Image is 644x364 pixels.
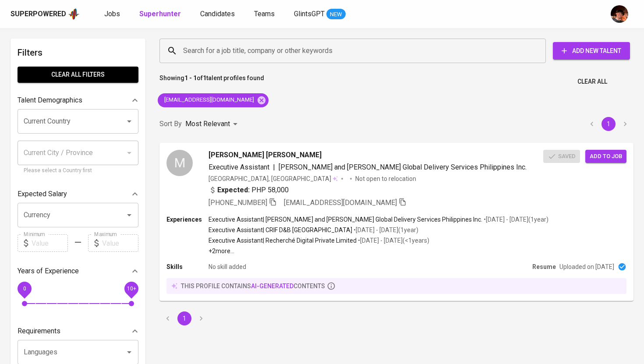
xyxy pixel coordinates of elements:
div: Superpowered [11,9,66,19]
a: Superpoweredapp logo [11,7,80,21]
p: Resume [532,262,556,271]
span: Clear All [577,76,607,87]
div: [EMAIL_ADDRESS][DOMAIN_NAME] [158,93,269,107]
b: 1 - 1 [184,74,197,81]
p: • [DATE] - [DATE] ( <1 years ) [357,236,429,245]
p: • [DATE] - [DATE] ( 1 year ) [482,215,548,224]
p: Skills [166,262,209,271]
p: Requirements [18,326,60,336]
span: [PERSON_NAME] and [PERSON_NAME] Global Delivery Services Philippines Inc. [279,163,527,171]
b: Expected: [217,185,250,195]
div: Requirements [18,322,138,340]
span: [PERSON_NAME] [PERSON_NAME] [209,150,322,160]
button: page 1 [602,117,616,131]
p: Experiences [166,215,209,224]
b: Superhunter [139,10,181,18]
a: Superhunter [139,9,183,20]
div: Talent Demographics [18,92,138,109]
p: Executive Assistant | CRIF D&B [GEOGRAPHIC_DATA] [209,226,352,234]
img: app logo [68,7,80,21]
button: page 1 [177,311,191,325]
p: Sort By [159,119,182,129]
div: Most Relevant [185,116,241,132]
span: 0 [23,286,26,292]
button: Clear All filters [18,67,138,83]
p: Showing of talent profiles found [159,74,264,90]
button: Clear All [574,74,611,90]
a: GlintsGPT NEW [294,9,346,20]
span: AI-generated [251,283,294,290]
p: Expected Salary [18,189,67,199]
b: 1 [203,74,206,81]
span: Teams [254,10,275,18]
nav: pagination navigation [584,117,633,131]
p: Talent Demographics [18,95,82,106]
span: Add to job [590,152,622,162]
span: Clear All filters [25,69,131,80]
span: GlintsGPT [294,10,325,18]
button: Add New Talent [553,42,630,60]
button: Open [123,209,135,221]
span: 10+ [127,286,136,292]
p: No skill added [209,262,246,271]
input: Value [32,234,68,252]
div: [GEOGRAPHIC_DATA], [GEOGRAPHIC_DATA] [209,174,338,183]
button: Open [123,346,135,358]
p: • [DATE] - [DATE] ( 1 year ) [352,226,418,234]
span: [EMAIL_ADDRESS][DOMAIN_NAME] [284,198,397,207]
input: Value [102,234,138,252]
p: Years of Experience [18,266,79,276]
div: Expected Salary [18,185,138,203]
p: Uploaded on [DATE] [559,262,614,271]
a: Candidates [200,9,237,20]
a: M[PERSON_NAME] [PERSON_NAME]Executive Assistant|[PERSON_NAME] and [PERSON_NAME] Global Delivery S... [159,143,633,301]
img: diemas@glints.com [611,5,628,23]
nav: pagination navigation [159,311,209,325]
h6: Filters [18,46,138,60]
p: Please select a Country first [24,166,132,175]
p: Executive Assistant | [PERSON_NAME] and [PERSON_NAME] Global Delivery Services Philippines Inc. [209,215,482,224]
div: M [166,150,193,176]
a: Jobs [104,9,122,20]
span: Candidates [200,10,235,18]
p: Not open to relocation [355,174,416,183]
span: Jobs [104,10,120,18]
span: [EMAIL_ADDRESS][DOMAIN_NAME] [158,96,259,104]
span: NEW [326,10,346,19]
span: Add New Talent [560,46,623,57]
p: +2 more ... [209,247,548,255]
span: | [273,162,275,173]
span: [PHONE_NUMBER] [209,198,267,207]
button: Open [123,115,135,127]
div: Years of Experience [18,262,138,280]
a: Teams [254,9,276,20]
span: Executive Assistant [209,163,269,171]
p: Most Relevant [185,119,230,129]
p: Executive Assistant | Recherché Digital Private Limited [209,236,357,245]
p: this profile contains contents [181,282,325,290]
div: PHP 58,000 [209,185,289,195]
button: Add to job [585,150,626,163]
